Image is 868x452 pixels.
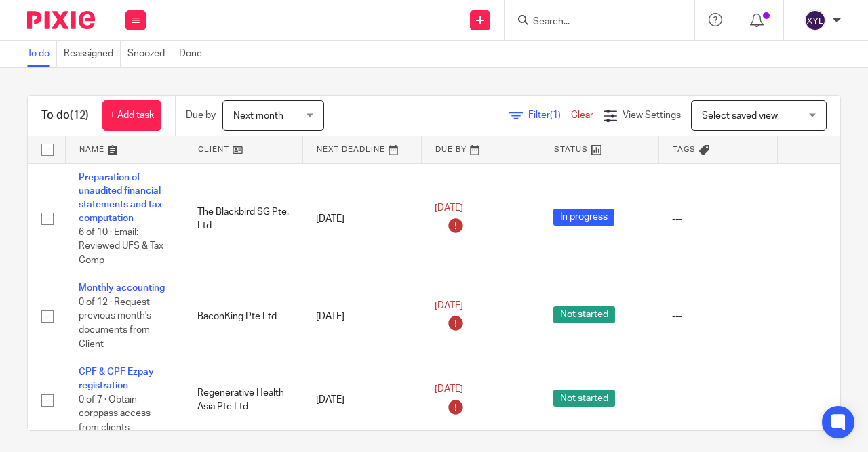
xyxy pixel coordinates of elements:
[102,100,161,131] a: + Add task
[70,110,89,121] span: (12)
[804,9,826,31] img: svg%3E
[233,111,283,121] span: Next month
[571,110,593,120] a: Clear
[623,110,681,120] span: View Settings
[79,228,163,265] span: 6 of 10 · Email: Reviewed UFS & Tax Comp
[184,163,302,274] td: The Blackbird SG Pte. Ltd
[179,41,209,67] a: Done
[127,41,172,67] a: Snoozed
[435,384,463,394] span: [DATE]
[435,301,463,310] span: [DATE]
[79,297,151,349] span: 0 of 12 · Request previous month's documents from Client
[673,146,696,153] span: Tags
[79,395,151,432] span: 0 of 7 · Obtain corppass access from clients
[553,306,615,323] span: Not started
[672,393,764,407] div: ---
[528,110,571,120] span: Filter
[302,274,421,358] td: [DATE]
[553,390,615,407] span: Not started
[184,358,302,442] td: Regenerative Health Asia Pte Ltd
[302,163,421,274] td: [DATE]
[702,111,778,121] span: Select saved view
[186,108,216,122] p: Due by
[27,41,57,67] a: To do
[41,108,89,123] h1: To do
[672,212,764,226] div: ---
[550,110,561,120] span: (1)
[64,41,121,67] a: Reassigned
[553,209,614,226] span: In progress
[435,203,463,213] span: [DATE]
[79,173,162,224] a: Preparation of unaudited financial statements and tax computation
[79,283,165,293] a: Monthly accounting
[79,367,154,390] a: CPF & CPF Ezpay registration
[184,274,302,358] td: BaconKing Pte Ltd
[27,11,95,29] img: Pixie
[302,358,421,442] td: [DATE]
[532,16,654,28] input: Search
[672,310,764,323] div: ---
